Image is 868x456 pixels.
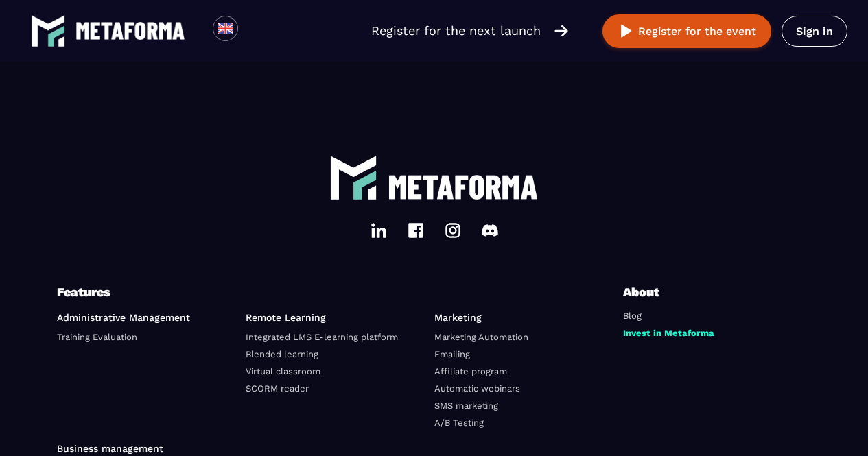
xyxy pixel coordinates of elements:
img: discord [482,222,498,239]
img: logo [75,22,185,40]
img: logo [388,175,539,200]
p: Business management [57,443,330,454]
img: logo [329,154,377,202]
p: Features [57,283,623,302]
a: Training Evaluation [57,332,137,342]
img: play [618,23,635,40]
button: Register for the event [602,14,771,48]
a: Marketing Automation [434,332,528,342]
input: Search for option [250,23,260,39]
a: Integrated LMS E-learning platform [246,332,398,342]
a: Blog [623,311,642,321]
a: Invest in Metaforma [623,328,714,338]
p: Marketing [434,312,613,323]
a: Affiliate program [434,366,507,376]
img: arrow-right [554,23,568,38]
img: instagram [445,222,461,239]
img: en [217,20,234,37]
img: linkedin [371,222,387,239]
p: Administrative Management [57,312,235,323]
div: Search for option [238,16,272,46]
a: SCORM reader [246,383,309,394]
img: logo [31,14,65,48]
p: Remote Learning [246,312,424,323]
a: Emailing [434,349,470,359]
a: Sign in [782,16,847,47]
p: Register for the next launch [371,21,541,40]
a: Automatic webinars [434,383,520,394]
p: About [623,283,725,302]
a: SMS marketing [434,400,498,411]
a: A/B Testing [434,418,484,428]
img: facebook [408,222,424,239]
a: Blended learning [246,349,318,359]
a: Virtual classroom [246,366,320,376]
